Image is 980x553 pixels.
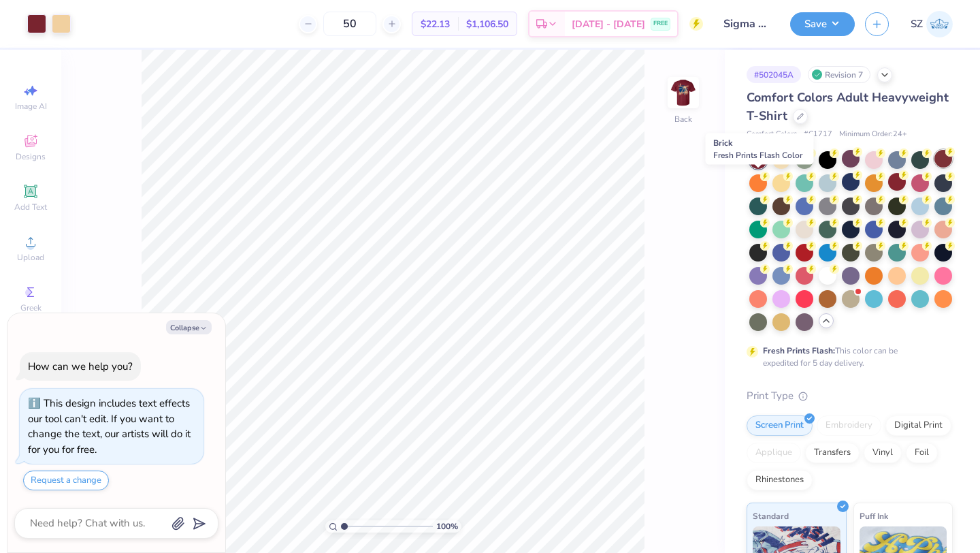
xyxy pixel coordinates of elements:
[466,17,508,31] span: $1,106.50
[28,360,133,373] div: How can we help you?
[747,470,813,490] div: Rhinestones
[864,443,902,463] div: Vinyl
[911,16,923,32] span: SZ
[860,509,888,523] span: Puff Ink
[166,320,212,334] button: Collapse
[753,509,789,523] span: Standard
[747,66,801,83] div: # 502045A
[804,129,832,140] span: # C1717
[747,443,801,463] div: Applique
[20,302,42,313] span: Greek
[885,415,951,436] div: Digital Print
[674,113,692,125] div: Back
[805,443,860,463] div: Transfers
[23,471,109,490] button: Request a change
[906,443,938,463] div: Foil
[926,11,953,37] img: Shravani Zade
[28,396,191,456] div: This design includes text effects our tool can't edit. If you want to change the text, our artist...
[706,133,814,165] div: Brick
[790,12,855,36] button: Save
[747,415,813,436] div: Screen Print
[763,345,930,369] div: This color can be expedited for 5 day delivery.
[572,17,645,31] span: [DATE] - [DATE]
[911,11,953,37] a: SZ
[436,520,458,533] span: 100 %
[808,66,870,83] div: Revision 7
[421,17,450,31] span: $22.13
[14,202,47,212] span: Add Text
[747,89,949,124] span: Comfort Colors Adult Heavyweight T-Shirt
[839,129,907,140] span: Minimum Order: 24 +
[713,10,780,37] input: Untitled Design
[16,151,46,162] span: Designs
[17,252,44,263] span: Upload
[817,415,881,436] div: Embroidery
[747,388,953,404] div: Print Type
[713,150,802,161] span: Fresh Prints Flash Color
[323,12,376,36] input: – –
[670,79,697,106] img: Back
[763,345,835,356] strong: Fresh Prints Flash:
[653,19,668,29] span: FREE
[15,101,47,112] span: Image AI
